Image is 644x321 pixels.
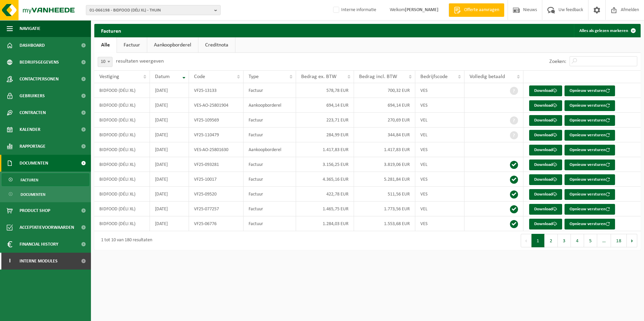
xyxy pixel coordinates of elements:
td: [DATE] [150,98,189,113]
td: Factuur [244,128,296,142]
strong: [PERSON_NAME] [405,7,439,12]
td: 1.284,03 EUR [296,216,354,231]
button: Opnieuw versturen [565,204,615,215]
span: Volledig betaald [470,74,505,79]
span: Product Shop [20,202,50,219]
td: VEL [415,202,464,216]
td: VES [415,187,464,202]
a: Download [529,204,562,215]
td: VES [415,216,464,231]
a: Aankoopborderel [147,37,198,53]
td: VF25-077257 [189,202,244,216]
span: Bedrag incl. BTW [359,74,397,79]
label: resultaten weergeven [116,59,164,64]
td: 344,84 EUR [354,128,415,142]
td: 1.465,75 EUR [296,202,354,216]
span: Interne modules [20,253,58,270]
button: Opnieuw versturen [565,115,615,126]
td: [DATE] [150,216,189,231]
span: I [7,253,13,270]
button: Opnieuw versturen [565,145,615,155]
span: Code [194,74,205,79]
td: VES [415,98,464,113]
td: BIDFOOD (DÉLI XL) [94,113,150,128]
td: Factuur [244,83,296,98]
td: Factuur [244,157,296,172]
td: [DATE] [150,157,189,172]
td: 511,56 EUR [354,187,415,202]
button: Next [627,234,637,247]
td: BIDFOOD (DÉLI XL) [94,216,150,231]
td: Factuur [244,113,296,128]
span: Bedrijfsgegevens [20,54,59,71]
td: BIDFOOD (DÉLI XL) [94,128,150,142]
td: [DATE] [150,172,189,187]
label: Interne informatie [332,5,376,15]
span: 10 [98,57,112,67]
button: Opnieuw versturen [565,100,615,111]
a: Download [529,100,562,111]
span: Vestiging [99,74,119,79]
a: Offerte aanvragen [449,3,504,17]
td: VF25-09520 [189,187,244,202]
button: Opnieuw versturen [565,174,615,185]
td: [DATE] [150,142,189,157]
td: VES-AO-25801904 [189,98,244,113]
span: 10 [98,57,112,67]
td: [DATE] [150,187,189,202]
td: VES-AO-25801630 [189,142,244,157]
td: Factuur [244,172,296,187]
a: Download [529,115,562,126]
td: Factuur [244,202,296,216]
td: VF25-06776 [189,216,244,231]
button: Opnieuw versturen [565,219,615,229]
td: 5.281,84 EUR [354,172,415,187]
h2: Facturen [94,24,128,37]
span: Type [249,74,259,79]
td: VF25-13133 [189,83,244,98]
td: VES [415,172,464,187]
span: Offerte aanvragen [462,7,501,13]
span: Financial History [20,236,58,253]
span: Bedrag ex. BTW [301,74,336,79]
span: Acceptatievoorwaarden [20,219,74,236]
label: Zoeken: [549,59,566,64]
button: Previous [521,234,532,247]
td: Factuur [244,216,296,231]
td: [DATE] [150,128,189,142]
button: 1 [532,234,545,247]
td: [DATE] [150,202,189,216]
a: Download [529,174,562,185]
td: 422,78 EUR [296,187,354,202]
td: BIDFOOD (DÉLI XL) [94,202,150,216]
span: … [597,234,611,247]
a: Creditnota [198,37,235,53]
span: Datum [155,74,170,79]
td: 270,69 EUR [354,113,415,128]
td: 223,71 EUR [296,113,354,128]
td: BIDFOOD (DÉLI XL) [94,187,150,202]
td: VF25-10017 [189,172,244,187]
td: 694,14 EUR [296,98,354,113]
td: Aankoopborderel [244,98,296,113]
td: VF25-110479 [189,128,244,142]
td: VEL [415,128,464,142]
span: Gebruikers [20,87,45,104]
td: VF25-093281 [189,157,244,172]
button: 18 [611,234,627,247]
span: Dashboard [20,37,45,54]
td: BIDFOOD (DÉLI XL) [94,98,150,113]
td: 3.819,06 EUR [354,157,415,172]
a: Download [529,145,562,155]
td: 4.365,16 EUR [296,172,354,187]
span: 01-066198 - BIDFOOD (DÉLI XL) - THUIN [90,5,212,15]
td: VES [415,83,464,98]
a: Alle [94,37,117,53]
td: 1.417,83 EUR [354,142,415,157]
a: Facturen [2,173,89,186]
a: Download [529,219,562,229]
span: Facturen [21,174,38,186]
td: 578,78 EUR [296,83,354,98]
span: Rapportage [20,138,45,155]
td: VF25-109569 [189,113,244,128]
